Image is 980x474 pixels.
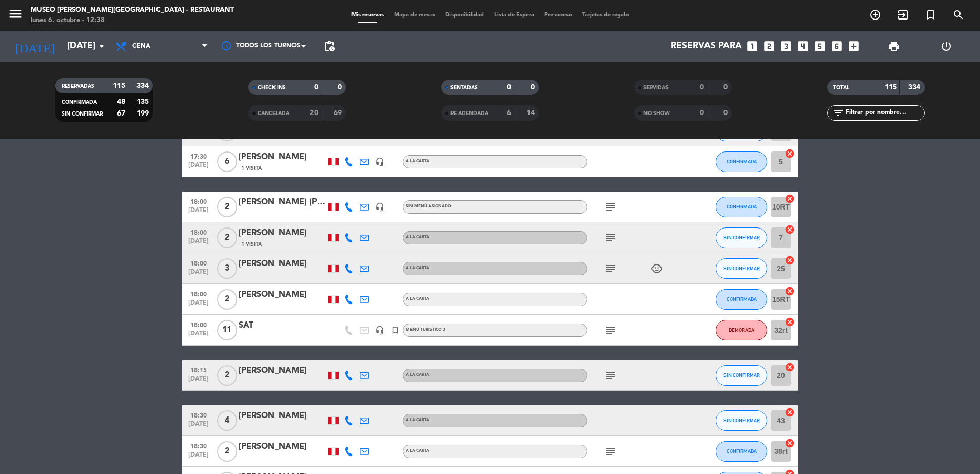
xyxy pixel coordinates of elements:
[716,258,767,279] button: SIN CONFIRMAR
[117,110,125,117] strong: 67
[217,289,237,310] span: 2
[186,409,211,421] span: 18:30
[716,151,767,172] button: CONFIRMADA
[577,12,634,18] span: Tarjetas de regalo
[186,269,211,280] span: [DATE]
[406,328,445,332] span: Menú turístico 3
[136,98,151,105] strong: 135
[507,84,511,91] strong: 0
[908,84,923,91] strong: 334
[604,262,617,275] i: subject
[186,162,211,174] span: [DATE]
[406,266,429,270] span: A la carta
[406,418,429,422] span: A la carta
[31,15,234,26] div: lunes 6. octubre - 12:38
[727,448,757,454] span: CONFIRMADA
[323,40,336,52] span: pending_actions
[604,232,617,244] i: subject
[779,40,793,53] i: looks_3
[186,207,211,219] span: [DATE]
[239,150,326,164] div: [PERSON_NAME]
[604,445,617,458] i: subject
[186,364,211,375] span: 18:15
[113,82,125,89] strong: 115
[727,296,757,302] span: CONFIRMADA
[940,40,952,52] i: power_settings_new
[258,85,286,90] span: CHECK INS
[186,195,211,207] span: 18:00
[920,31,972,62] div: LOG OUT
[539,12,577,18] span: Pre-acceso
[727,159,757,164] span: CONFIRMADA
[785,255,795,266] i: cancel
[310,109,318,117] strong: 20
[925,9,937,21] i: turned_in_not
[531,84,537,91] strong: 0
[406,449,429,453] span: A la carta
[217,441,237,462] span: 2
[746,40,759,53] i: looks_one
[643,111,670,116] span: NO SHOW
[785,438,795,448] i: cancel
[186,238,211,250] span: [DATE]
[239,409,326,423] div: [PERSON_NAME]
[716,289,767,310] button: CONFIRMADA
[716,197,767,217] button: CONFIRMADA
[389,12,440,18] span: Mapa de mesas
[723,84,730,91] strong: 0
[338,84,344,91] strong: 0
[723,235,760,240] span: SIN CONFIRMAR
[651,262,663,275] i: child_care
[813,40,827,53] i: looks_5
[186,226,211,238] span: 18:00
[716,441,767,462] button: CONFIRMADA
[700,109,704,117] strong: 0
[885,84,897,91] strong: 115
[671,41,742,51] span: Reservas para
[723,266,760,271] span: SIN CONFIRMAR
[136,82,151,89] strong: 334
[132,43,150,50] span: Cena
[785,362,795,372] i: cancel
[186,318,211,330] span: 18:00
[716,410,767,431] button: SIN CONFIRMAR
[62,111,103,117] span: SIN CONFIRMAR
[604,369,617,382] i: subject
[186,440,211,451] span: 18:30
[217,365,237,386] span: 2
[406,373,429,377] span: A la carta
[217,197,237,217] span: 2
[31,5,234,15] div: Museo [PERSON_NAME][GEOGRAPHIC_DATA] - Restaurant
[489,12,539,18] span: Lista de Espera
[346,12,389,18] span: Mis reservas
[239,288,326,301] div: [PERSON_NAME]
[375,202,384,212] i: headset_mic
[727,204,757,210] span: CONFIRMADA
[186,451,211,463] span: [DATE]
[847,40,860,53] i: add_box
[762,40,776,53] i: looks_two
[897,9,909,21] i: exit_to_app
[785,407,795,418] i: cancel
[117,98,125,105] strong: 48
[8,6,23,25] button: menu
[186,288,211,299] span: 18:00
[239,319,326,332] div: SAT
[785,194,795,204] i: cancel
[716,227,767,248] button: SIN CONFIRMAR
[186,257,211,269] span: 18:00
[62,84,94,89] span: RESERVADAS
[186,299,211,311] span: [DATE]
[8,6,23,22] i: menu
[217,410,237,431] span: 4
[241,164,262,173] span: 1 Visita
[136,110,151,117] strong: 199
[833,85,849,90] span: TOTAL
[450,111,488,116] span: RE AGENDADA
[62,100,97,105] span: CONFIRMADA
[450,85,478,90] span: SENTADAS
[239,196,326,209] div: [PERSON_NAME] [PERSON_NAME]
[716,320,767,340] button: DEMORADA
[239,364,326,377] div: [PERSON_NAME]
[785,148,795,159] i: cancel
